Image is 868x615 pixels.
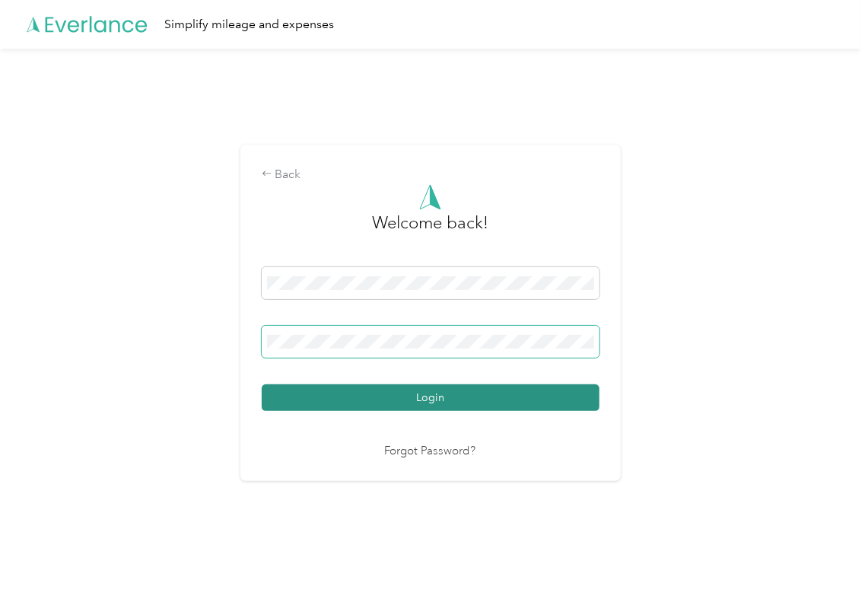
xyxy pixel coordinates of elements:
[262,384,599,411] button: Login
[385,443,476,460] a: Forgot Password?
[783,530,868,615] iframe: Everlance-gr Chat Button Frame
[164,15,334,34] div: Simplify mileage and expenses
[262,166,599,184] div: Back
[372,210,488,251] h3: greeting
